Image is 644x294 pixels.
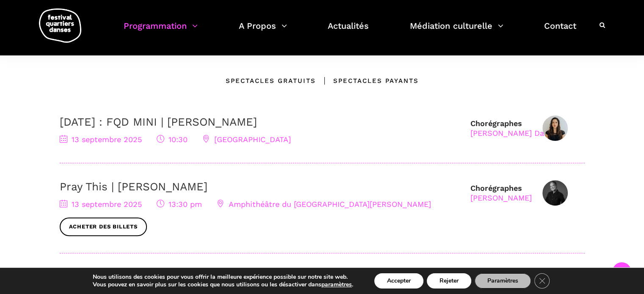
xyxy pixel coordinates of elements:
a: [DATE] : FQD MINI | [PERSON_NAME] [60,115,257,128]
a: Médiation culturelle [410,19,503,44]
span: 13 septembre 2025 [60,135,142,144]
p: Vous pouvez en savoir plus sur les cookies que nous utilisons ou les désactiver dans . [93,281,353,289]
div: Chorégraphes [470,183,532,203]
a: Pray This | [PERSON_NAME] [60,180,207,193]
div: [PERSON_NAME] [470,193,532,203]
div: Chorégraphes [470,118,557,138]
p: Nous utilisons des cookies pour vous offrir la meilleure expérience possible sur notre site web. [93,273,353,281]
span: Amphithéâtre du [GEOGRAPHIC_DATA][PERSON_NAME] [217,200,431,209]
button: Paramètres [475,273,531,289]
button: paramètres [321,281,352,289]
a: A Propos [239,19,287,44]
div: Spectacles Payants [316,76,419,86]
img: IMG01031-Edit [542,115,568,141]
a: Contact [544,19,576,44]
a: Acheter des billets [60,217,147,236]
button: Accepter [374,273,423,289]
span: 13 septembre 2025 [60,200,142,209]
img: Denise Clarke [542,180,568,206]
span: 13:30 pm [157,200,202,209]
button: Rejeter [427,273,471,289]
button: Close GDPR Cookie Banner [534,273,550,289]
img: logo-fqd-med [39,8,81,43]
div: Spectacles gratuits [226,76,316,86]
a: Actualités [328,19,369,44]
a: Programmation [124,19,198,44]
div: [PERSON_NAME] Danse [470,128,557,138]
span: [GEOGRAPHIC_DATA] [202,135,291,144]
span: 10:30 [157,135,188,144]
